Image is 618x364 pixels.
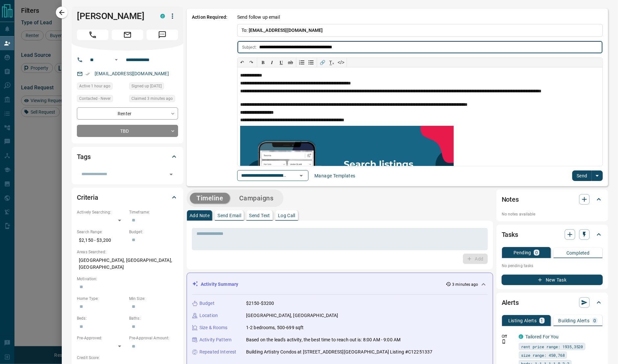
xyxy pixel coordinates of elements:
p: Building Alerts [559,318,590,323]
p: Pending [514,250,531,255]
p: No pending tasks [502,261,603,271]
p: Timeframe: [129,209,178,215]
p: Home Type: [77,296,126,302]
p: Log Call [278,213,295,218]
div: Tags [77,149,178,165]
p: Search Range: [77,229,126,235]
p: Activity Pattern [199,336,232,343]
button: </> [336,58,346,67]
button: 🔗 [318,58,327,67]
p: 1-2 bedrooms, 500-699 sqft [246,324,304,331]
span: Signed up [DATE] [131,83,162,89]
div: Tasks [502,227,603,242]
p: Send follow up email [237,14,280,21]
button: Open [167,170,176,179]
button: 𝐁 [258,58,267,67]
span: [EMAIL_ADDRESS][DOMAIN_NAME] [249,28,323,33]
p: Listing Alerts [508,318,537,323]
div: Alerts [502,295,603,310]
div: Criteria [77,190,178,205]
a: [EMAIL_ADDRESS][DOMAIN_NAME] [95,71,169,76]
button: ↶ [238,58,247,67]
div: Activity Summary3 minutes ago [192,278,488,290]
p: Off [502,333,515,339]
p: [GEOGRAPHIC_DATA], [GEOGRAPHIC_DATA] [246,312,338,319]
span: Claimed 3 minutes ago [131,95,173,102]
p: $2150-$3200 [246,300,274,307]
p: Add Note [190,213,210,218]
div: Notes [502,192,603,207]
p: Send Email [217,213,241,218]
p: Size & Rooms [199,324,228,331]
h2: Criteria [77,192,98,203]
p: Credit Score: [77,355,178,361]
button: 𝐔 [277,58,286,67]
button: Campaigns [233,193,280,204]
button: New Task [502,275,603,285]
p: Motivation: [77,276,178,282]
p: Pre-Approved: [77,335,126,341]
div: Tue Sep 16 2025 [77,82,126,92]
h2: Alerts [502,297,519,308]
span: size range: 450,768 [521,352,565,358]
button: 𝑰 [267,58,277,67]
h1: [PERSON_NAME] [77,11,150,21]
span: Contacted - Never [79,95,111,102]
p: 3 minutes ago [452,282,478,287]
p: Pre-Approval Amount: [129,335,178,341]
p: Actively Searching: [77,209,126,215]
p: 0 [594,318,596,323]
p: Send Text [249,213,270,218]
p: Location [199,312,218,319]
h2: Tags [77,151,90,162]
p: Action Required: [192,14,227,181]
p: [GEOGRAPHIC_DATA], [GEOGRAPHIC_DATA], [GEOGRAPHIC_DATA] [77,255,178,273]
p: Based on the lead's activity, the best time to reach out is: 8:00 AM - 9:00 AM [246,336,401,343]
button: T̲ₓ [327,58,336,67]
p: $2,150 - $3,200 [77,235,126,246]
p: Budget: [129,229,178,235]
p: 1 [541,318,543,323]
h2: Tasks [502,229,518,240]
div: split button [572,171,603,181]
svg: Push Notification Only [502,339,506,344]
p: Building Artistry Condos at [STREET_ADDRESS][GEOGRAPHIC_DATA] Listing #C12251337 [246,349,433,355]
p: 0 [535,250,538,255]
s: ab [288,60,293,65]
button: Open [112,56,120,64]
span: Email [112,30,143,40]
button: Manage Templates [310,171,359,181]
span: Call [77,30,108,40]
img: search_like_a_pro.png [240,126,454,219]
div: TBD [77,125,178,137]
div: Renter [77,107,178,120]
p: Areas Searched: [77,249,178,255]
button: ↷ [247,58,256,67]
p: No notes available [502,211,603,217]
p: Beds: [77,315,126,321]
p: Activity Summary [201,281,238,288]
h2: Notes [502,194,519,205]
p: Budget [199,300,215,307]
p: Subject: [242,44,257,50]
a: Tailored For You [525,334,559,339]
span: Message [147,30,178,40]
p: To: [237,24,603,37]
button: Bullet list [307,58,316,67]
p: Min Size: [129,296,178,302]
p: Baths: [129,315,178,321]
div: condos.ca [519,334,523,339]
button: Send [572,171,592,181]
p: Repeated Interest [199,349,236,355]
span: Active 1 hour ago [79,83,110,89]
div: condos.ca [160,14,165,18]
button: Timeline [190,193,230,204]
button: Open [297,171,306,180]
svg: Email Verified [85,72,90,76]
div: Sun Jan 03 2021 [129,82,178,92]
button: Numbered list [297,58,307,67]
span: rent price range: 1935,3520 [521,343,583,350]
span: 𝐔 [280,60,283,65]
button: ab [286,58,295,67]
p: Completed [566,251,590,255]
